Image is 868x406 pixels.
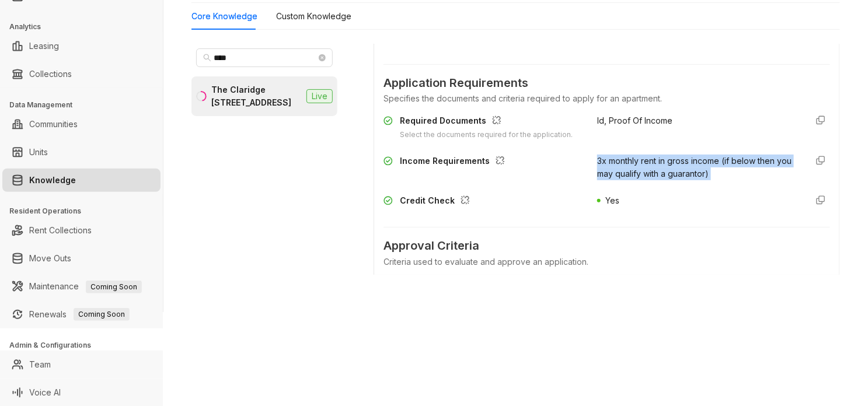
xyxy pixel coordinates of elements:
[2,247,161,270] li: Move Outs
[29,62,72,86] a: Collections
[400,129,573,141] div: Select the documents required for the application.
[276,10,351,23] div: Custom Knowledge
[400,114,573,129] div: Required Documents
[203,54,211,62] span: search
[29,219,92,242] a: Rent Collections
[211,83,302,109] div: The Claridge [STREET_ADDRESS]
[29,141,48,164] a: Units
[597,116,672,125] span: Id, Proof Of Income
[400,155,510,170] div: Income Requirements
[9,206,163,216] h3: Resident Operations
[29,34,59,58] a: Leasing
[2,169,161,192] li: Knowledge
[74,308,130,321] span: Coming Soon
[2,303,161,326] li: Renewals
[9,100,163,110] h3: Data Management
[2,34,161,58] li: Leasing
[384,74,830,92] span: Application Requirements
[29,303,130,326] a: RenewalsComing Soon
[191,10,257,23] div: Core Knowledge
[384,256,830,268] div: Criteria used to evaluate and approve an application.
[2,113,161,136] li: Communities
[384,92,830,105] div: Specifies the documents and criteria required to apply for an apartment.
[319,54,326,61] span: close-circle
[2,275,161,298] li: Maintenance
[9,22,163,32] h3: Analytics
[2,219,161,242] li: Rent Collections
[597,156,792,178] span: 3x monthly rent in gross income (if below then you may qualify with a guarantor)
[9,340,163,351] h3: Admin & Configurations
[2,353,161,376] li: Team
[384,237,830,255] span: Approval Criteria
[29,381,61,404] a: Voice AI
[86,281,142,293] span: Coming Soon
[2,381,161,404] li: Voice AI
[29,247,71,270] a: Move Outs
[2,62,161,86] li: Collections
[306,89,333,103] span: Live
[400,194,475,209] div: Credit Check
[605,195,619,205] span: Yes
[29,113,78,136] a: Communities
[29,169,76,192] a: Knowledge
[29,353,51,376] a: Team
[2,141,161,164] li: Units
